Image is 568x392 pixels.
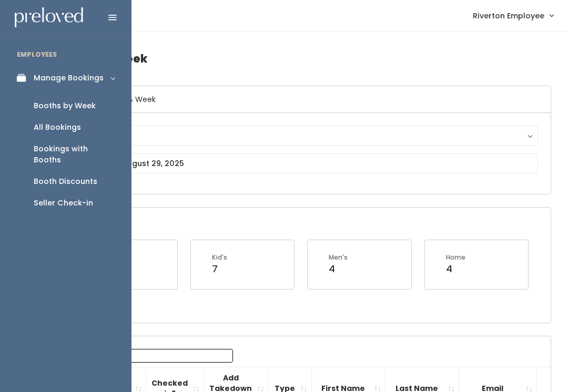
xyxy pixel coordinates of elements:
label: Search: [60,349,233,363]
div: Bookings with Booths [34,143,115,166]
h4: Booths by Week [54,44,551,73]
div: Seller Check-in [34,198,93,209]
div: 4 [446,262,465,276]
div: Manage Bookings [34,73,104,84]
div: Booth Discounts [34,176,97,187]
button: Riverton [67,126,538,146]
input: August 23 - August 29, 2025 [67,153,538,173]
div: All Bookings [34,122,81,133]
div: Men's [329,253,348,262]
div: Booths by Week [34,100,96,111]
div: Kid's [212,253,227,262]
div: 4 [329,262,348,276]
div: Home [446,253,465,262]
h6: Select Location & Week [54,86,551,113]
input: Search: [99,349,233,363]
div: Riverton [77,130,528,141]
a: Riverton Employee [462,4,564,27]
div: 7 [212,262,227,276]
span: Riverton Employee [473,10,544,22]
img: preloved logo [15,7,83,28]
